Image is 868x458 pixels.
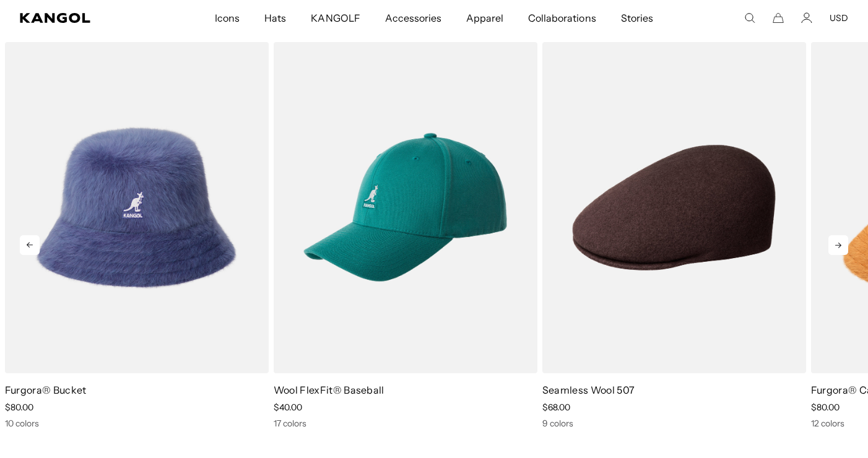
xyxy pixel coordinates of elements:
[5,402,33,413] span: $80.00
[274,418,537,429] div: 17 colors
[542,402,570,413] span: $68.00
[773,12,784,24] button: Cart
[274,42,537,373] img: color-fanfare
[811,402,840,413] span: $80.00
[830,12,848,24] button: USD
[20,13,142,23] a: Kangol
[5,418,269,429] div: 10 colors
[5,42,269,373] img: color-hazy-indigo
[542,42,806,373] img: color-espresso
[274,402,302,413] span: $40.00
[542,383,806,397] p: Seamless Wool 507
[5,383,269,397] p: Furgora® Bucket
[542,418,806,429] div: 9 colors
[537,42,806,429] div: 13 of 13
[274,383,537,397] p: Wool FlexFit® Baseball
[269,42,537,429] div: 12 of 13
[744,12,755,24] summary: Search here
[801,12,812,24] a: Account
